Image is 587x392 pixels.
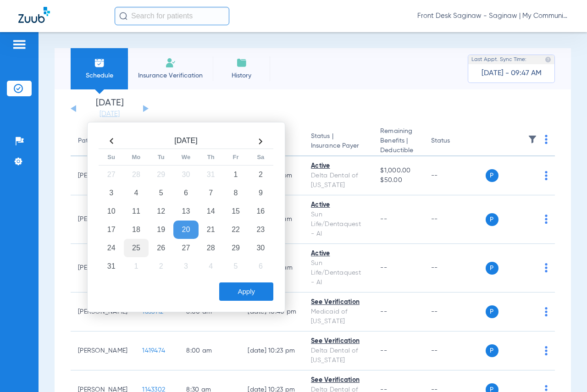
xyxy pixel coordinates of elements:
[545,171,548,180] img: group-dot-blue.svg
[417,11,569,21] span: Front Desk Saginaw - Saginaw | My Community Dental Centers
[94,57,105,68] img: Schedule
[236,57,247,68] img: History
[380,216,387,222] span: --
[545,215,548,224] img: group-dot-blue.svg
[78,71,121,80] span: Schedule
[471,55,526,64] span: Last Appt. Sync Time:
[124,134,248,149] th: [DATE]
[380,176,416,185] span: $50.00
[486,169,498,182] span: P
[380,166,416,176] span: $1,000.00
[179,331,240,370] td: 8:00 AM
[78,136,118,146] div: Patient Name
[78,136,127,146] div: Patient Name
[545,346,548,355] img: group-dot-blue.svg
[82,99,137,119] li: [DATE]
[486,305,498,318] span: P
[311,337,365,346] div: See Verification
[219,282,273,301] button: Apply
[311,161,365,171] div: Active
[119,12,127,20] img: Search Icon
[486,344,498,357] span: P
[311,210,365,239] div: Sun Life/Dentaquest - AI
[545,307,548,316] img: group-dot-blue.svg
[311,200,365,210] div: Active
[311,259,365,287] div: Sun Life/Dentaquest - AI
[424,331,486,370] td: --
[115,7,229,25] input: Search for patients
[424,293,486,331] td: --
[304,127,373,156] th: Status |
[71,331,135,370] td: [PERSON_NAME]
[486,262,498,275] span: P
[486,213,498,226] span: P
[220,71,263,80] span: History
[380,309,387,315] span: --
[12,39,27,50] img: hamburger-icon
[311,375,365,385] div: See Verification
[311,141,365,151] span: Insurance Payer
[142,309,163,315] span: 1635112
[311,171,365,190] div: Delta Dental of [US_STATE]
[380,348,387,354] span: --
[311,307,365,326] div: Medicaid of [US_STATE]
[165,57,176,68] img: Manual Insurance Verification
[424,195,486,244] td: --
[311,346,365,365] div: Delta Dental of [US_STATE]
[18,7,50,23] img: Zuub Logo
[545,135,548,144] img: group-dot-blue.svg
[311,249,365,259] div: Active
[142,348,165,354] span: 1419474
[82,110,137,119] a: [DATE]
[311,298,365,307] div: See Verification
[482,69,542,78] span: [DATE] - 09:47 AM
[424,156,486,195] td: --
[424,244,486,293] td: --
[135,71,206,80] span: Insurance Verification
[380,265,387,271] span: --
[545,263,548,272] img: group-dot-blue.svg
[545,56,551,63] img: last sync help info
[528,135,537,144] img: filter.svg
[380,146,416,155] span: Deductible
[240,331,304,370] td: [DATE] 10:23 PM
[373,127,423,156] th: Remaining Benefits |
[424,127,486,156] th: Status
